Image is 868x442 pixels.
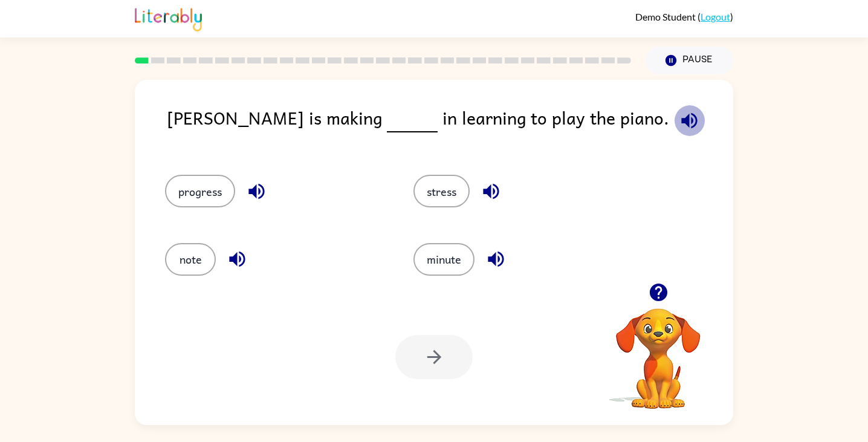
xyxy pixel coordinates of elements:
[646,47,733,74] button: Pause
[165,175,235,207] button: progress
[167,104,733,151] div: [PERSON_NAME] is making in learning to play the piano.
[635,11,733,22] div: ( )
[413,243,474,276] button: minute
[598,290,719,411] video: Your browser must support playing .mp4 files to use Literably. Please try using another browser.
[635,11,698,22] span: Demo Student
[135,5,202,31] img: Literably
[165,243,216,276] button: note
[413,175,470,207] button: stress
[701,11,730,22] a: Logout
